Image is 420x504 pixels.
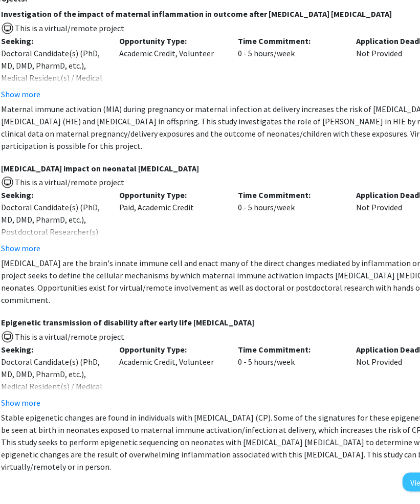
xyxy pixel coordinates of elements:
div: Doctoral Candidate(s) (PhD, MD, DMD, PharmD, etc.), Postdoctoral Researcher(s) / Research Staff, ... [1,201,104,275]
p: Time Commitment: [238,35,341,47]
p: Opportunity Type: [119,343,223,356]
p: Time Commitment: [238,343,341,356]
div: Paid, Academic Credit [112,189,230,254]
p: Time Commitment: [238,189,341,201]
iframe: Chat [8,458,43,496]
div: 0 - 5 hours/week [230,35,349,100]
div: 0 - 5 hours/week [230,189,349,254]
p: Seeking: [1,343,104,356]
button: Show more [1,88,40,100]
div: Academic Credit, Volunteer [112,343,230,409]
span: This is a virtual/remote project [14,23,124,33]
div: Academic Credit, Volunteer [112,35,230,100]
div: 0 - 5 hours/week [230,343,349,409]
button: Show more [1,242,40,254]
div: Doctoral Candidate(s) (PhD, MD, DMD, PharmD, etc.), Medical Resident(s) / Medical Fellow(s) [1,356,104,405]
p: Opportunity Type: [119,35,223,47]
p: Seeking: [1,189,104,201]
span: This is a virtual/remote project [14,332,124,342]
p: Seeking: [1,35,104,47]
span: This is a virtual/remote project [14,177,124,187]
button: Show more [1,397,40,409]
p: Opportunity Type: [119,189,223,201]
div: Doctoral Candidate(s) (PhD, MD, DMD, PharmD, etc.), Medical Resident(s) / Medical Fellow(s) [1,47,104,96]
